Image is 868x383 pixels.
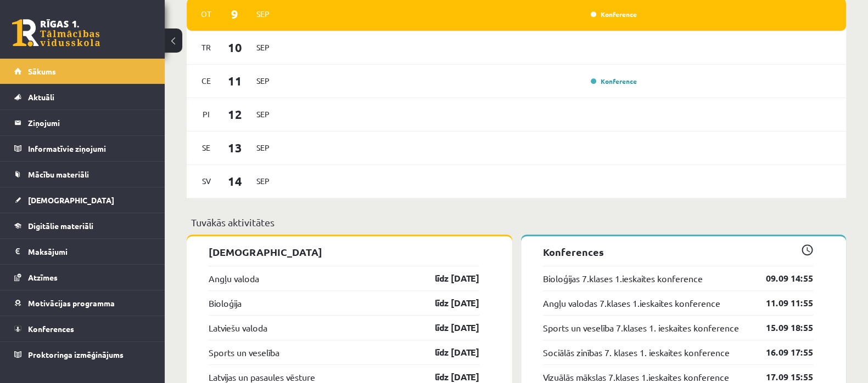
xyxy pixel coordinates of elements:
[195,106,218,123] span: Pi
[218,72,252,90] span: 11
[14,84,151,110] a: Aktuāli
[28,324,74,334] span: Konferences
[195,139,218,156] span: Se
[218,105,252,123] span: 12
[591,77,637,85] a: Konference
[209,296,242,310] a: Bioloģija
[416,296,479,310] a: līdz [DATE]
[28,110,151,135] legend: Ziņojumi
[251,139,275,156] span: Sep
[14,265,151,290] a: Atzīmes
[591,10,637,19] a: Konference
[251,106,275,123] span: Sep
[543,346,730,359] a: Sociālās zinības 7. klases 1. ieskaites konference
[195,39,218,56] span: Tr
[28,195,114,205] span: [DEMOGRAPHIC_DATA]
[251,5,275,22] span: Sep
[14,187,151,213] a: [DEMOGRAPHIC_DATA]
[28,298,115,308] span: Motivācijas programma
[28,92,54,102] span: Aktuāli
[28,239,151,264] legend: Maksājumi
[749,321,813,334] a: 15.09 18:55
[14,59,151,84] a: Sākums
[14,316,151,341] a: Konferences
[543,272,703,285] a: Bioloģijas 7.klases 1.ieskaites konference
[749,346,813,359] a: 16.09 17:55
[14,110,151,135] a: Ziņojumi
[28,136,151,161] legend: Informatīvie ziņojumi
[14,290,151,316] a: Motivācijas programma
[195,5,218,22] span: Ot
[14,162,151,187] a: Mācību materiāli
[191,215,842,230] p: Tuvākās aktivitātes
[218,139,252,157] span: 13
[218,38,252,56] span: 10
[543,244,814,259] p: Konferences
[251,39,275,56] span: Sep
[251,173,275,190] span: Sep
[195,72,218,89] span: Ce
[209,346,279,359] a: Sports un veselība
[218,5,252,23] span: 9
[12,19,100,47] a: Rīgas 1. Tālmācības vidusskola
[14,136,151,161] a: Informatīvie ziņojumi
[209,272,259,285] a: Angļu valoda
[28,272,58,282] span: Atzīmes
[218,172,252,190] span: 14
[28,169,89,179] span: Mācību materiāli
[543,296,720,310] a: Angļu valodas 7.klases 1.ieskaites konference
[209,244,479,259] p: [DEMOGRAPHIC_DATA]
[543,321,739,334] a: Sports un veselība 7.klases 1. ieskaites konference
[416,346,479,359] a: līdz [DATE]
[28,350,124,359] span: Proktoringa izmēģinājums
[14,239,151,264] a: Maksājumi
[14,213,151,238] a: Digitālie materiāli
[749,296,813,310] a: 11.09 11:55
[14,342,151,367] a: Proktoringa izmēģinājums
[749,272,813,285] a: 09.09 14:55
[416,321,479,334] a: līdz [DATE]
[251,72,275,89] span: Sep
[416,272,479,285] a: līdz [DATE]
[195,173,218,190] span: Sv
[28,66,56,76] span: Sākums
[209,321,267,334] a: Latviešu valoda
[28,221,93,231] span: Digitālie materiāli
